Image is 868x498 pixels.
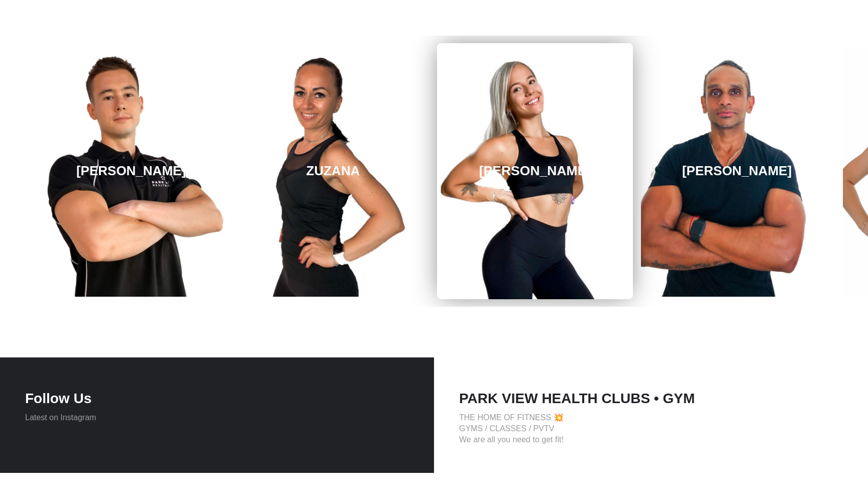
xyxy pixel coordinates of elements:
[459,340,507,348] b: START NOW
[479,163,591,179] h3: [PERSON_NAME]
[459,412,843,445] p: THE HOME OF FITNESS 💥 GYMS / CLASSES / PVTV We are all you need to get fit!
[25,390,409,407] h4: Follow Us
[76,163,186,179] h3: [PERSON_NAME]
[682,163,792,179] h3: [PERSON_NAME]
[237,46,429,297] a: ZUZANA
[437,43,633,299] a: [PERSON_NAME]
[641,46,833,297] a: [PERSON_NAME]
[459,390,843,407] h4: PARK VIEW HEALTH CLUBS • GYM
[1,333,867,356] a: 14 day free trial to PVTV -START NOW
[25,412,409,423] p: Latest on Instagram
[1,333,867,356] p: 14 day free trial to PVTV -
[306,163,360,179] h3: ZUZANA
